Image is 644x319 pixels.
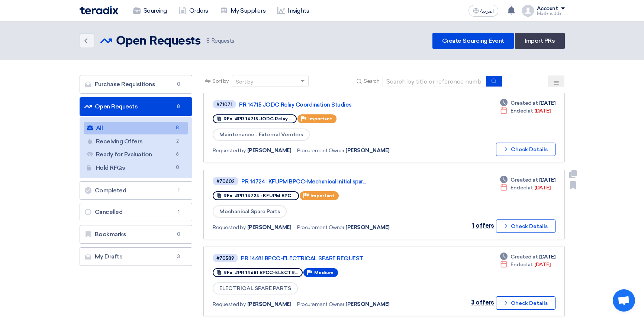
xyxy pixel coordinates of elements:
[174,187,183,194] span: 1
[206,38,210,44] span: 8
[173,164,182,172] span: 0
[297,147,344,154] span: Procurement Owner
[216,256,234,261] div: #70589
[116,34,201,49] h2: Open Requests
[174,253,183,260] span: 3
[80,203,193,221] a: Cancelled1
[80,97,193,116] a: Open Requests8
[364,77,379,85] span: Search
[213,282,298,294] span: ELECTRICAL SPARE PARTS
[173,150,182,158] span: 6
[206,37,234,45] span: Requests
[511,184,533,192] span: Ended at
[511,176,538,184] span: Created at
[174,81,183,88] span: 0
[212,77,229,85] span: Sort by
[236,78,253,86] div: Sort by
[511,261,533,268] span: Ended at
[223,270,232,275] span: RFx
[80,247,193,266] a: My Drafts3
[223,193,232,198] span: RFx
[213,147,245,154] span: Requested by
[80,6,118,14] img: Teradix logo
[472,222,494,229] span: 1 offers
[216,102,232,107] div: #71071
[500,176,555,184] div: [DATE]
[213,224,245,231] span: Requested by
[241,255,427,262] a: PR 14681 BPCC-ELECTRICAL SPARE REQUEST
[382,76,486,87] input: Search by title or reference number
[247,147,292,154] span: [PERSON_NAME]
[500,107,550,115] div: [DATE]
[174,208,183,216] span: 1
[613,289,635,312] a: Open chat
[511,107,533,115] span: Ended at
[173,3,214,19] a: Orders
[80,225,193,244] a: Bookmarks0
[522,5,534,17] img: profile_test.png
[127,3,173,19] a: Sourcing
[80,75,193,94] a: Purchase Requisitions0
[214,3,271,19] a: My Suppliers
[271,3,315,19] a: Insights
[471,299,494,306] span: 3 offers
[500,261,550,268] div: [DATE]
[500,99,555,107] div: [DATE]
[537,6,558,12] div: Account
[247,300,292,308] span: [PERSON_NAME]
[84,148,188,161] a: Ready for Evaluation
[345,224,390,231] span: [PERSON_NAME]
[174,103,183,110] span: 8
[239,101,425,108] a: PR 14715 JODC Relay Coordination Studies
[174,231,183,238] span: 0
[235,270,298,275] span: #PR 14681 BPCC-ELECTR...
[247,224,292,231] span: [PERSON_NAME]
[308,116,332,121] span: Important
[496,296,556,310] button: Check Details
[213,205,287,218] span: Mechanical Spare Parts
[310,193,334,198] span: Important
[537,12,565,16] div: Muslehuddin
[241,178,427,185] a: PR 14724 : KFUPM BPCC-Mechanical initial spar...
[235,116,292,121] span: #PR 14715 JODC Relay ...
[468,5,498,17] button: العربية
[496,219,556,233] button: Check Details
[216,179,235,184] div: #70602
[500,184,550,192] div: [DATE]
[223,116,232,121] span: RFx
[173,137,182,145] span: 2
[314,270,334,275] span: Medium
[511,99,538,107] span: Created at
[297,300,344,308] span: Procurement Owner
[84,162,188,174] a: Hold RFQs
[235,193,294,198] span: #PR 14724 : KFUPM BPC...
[213,128,310,141] span: Maintenance - External Vendors
[432,33,514,49] a: Create Sourcing Event
[500,253,555,261] div: [DATE]
[496,143,556,156] button: Check Details
[515,33,564,49] a: Import PRs
[84,122,188,134] a: All
[511,253,538,261] span: Created at
[173,124,182,132] span: 8
[345,300,390,308] span: [PERSON_NAME]
[80,181,193,200] a: Completed1
[480,9,494,14] span: العربية
[345,147,390,154] span: [PERSON_NAME]
[213,300,245,308] span: Requested by
[297,224,344,231] span: Procurement Owner
[84,135,188,148] a: Receiving Offers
